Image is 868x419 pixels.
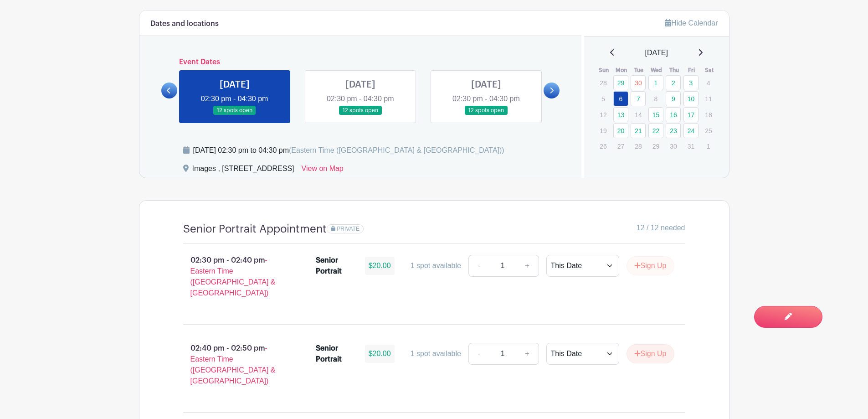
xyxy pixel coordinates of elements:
[411,348,461,359] div: 1 spot available
[645,47,668,58] span: [DATE]
[683,91,699,106] a: 10
[631,75,646,90] a: 30
[150,20,219,28] h6: Dates and locations
[169,339,302,390] p: 02:40 pm - 02:50 pm
[648,66,666,75] th: Wed
[596,92,611,106] p: 5
[700,66,718,75] th: Sat
[648,107,663,122] a: 15
[701,139,716,153] p: 1
[627,344,674,363] button: Sign Up
[631,139,646,153] p: 28
[192,163,294,178] div: Images , [STREET_ADDRESS]
[193,145,504,156] div: [DATE] 02:30 pm to 04:30 pm
[516,255,539,277] a: +
[177,58,544,67] h6: Event Dates
[666,91,681,106] a: 9
[613,66,631,75] th: Mon
[411,260,461,271] div: 1 spot available
[631,108,646,122] p: 14
[665,19,718,27] a: Hide Calendar
[190,344,276,385] span: - Eastern Time ([GEOGRAPHIC_DATA] & [GEOGRAPHIC_DATA])
[613,139,628,153] p: 27
[596,108,611,122] p: 12
[648,139,663,153] p: 29
[169,251,302,302] p: 02:30 pm - 02:40 pm
[596,76,611,90] p: 28
[613,107,628,122] a: 13
[683,66,701,75] th: Fri
[666,75,681,90] a: 2
[701,124,716,138] p: 25
[701,76,716,90] p: 4
[365,257,395,275] div: $20.00
[683,107,699,122] a: 17
[468,343,489,365] a: -
[316,255,354,277] div: Senior Portrait
[190,256,276,297] span: - Eastern Time ([GEOGRAPHIC_DATA] & [GEOGRAPHIC_DATA])
[595,66,613,75] th: Sun
[613,123,628,138] a: 20
[701,108,716,122] p: 18
[289,146,504,154] span: (Eastern Time ([GEOGRAPHIC_DATA] & [GEOGRAPHIC_DATA]))
[666,139,681,153] p: 30
[648,123,663,138] a: 22
[666,107,681,122] a: 16
[627,256,674,275] button: Sign Up
[365,345,395,363] div: $20.00
[683,123,699,138] a: 24
[631,123,646,138] a: 21
[613,91,628,106] a: 6
[316,343,354,365] div: Senior Portrait
[183,222,327,236] h4: Senior Portrait Appointment
[701,92,716,106] p: 11
[631,91,646,106] a: 7
[648,75,663,90] a: 1
[596,124,611,138] p: 19
[613,75,628,90] a: 29
[468,255,489,277] a: -
[637,222,685,233] span: 12 / 12 needed
[337,226,360,232] span: PRIVATE
[516,343,539,365] a: +
[683,75,699,90] a: 3
[648,92,663,106] p: 8
[596,139,611,153] p: 26
[666,123,681,138] a: 23
[683,139,699,153] p: 31
[630,66,648,75] th: Tue
[665,66,683,75] th: Thu
[302,163,344,178] a: View on Map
